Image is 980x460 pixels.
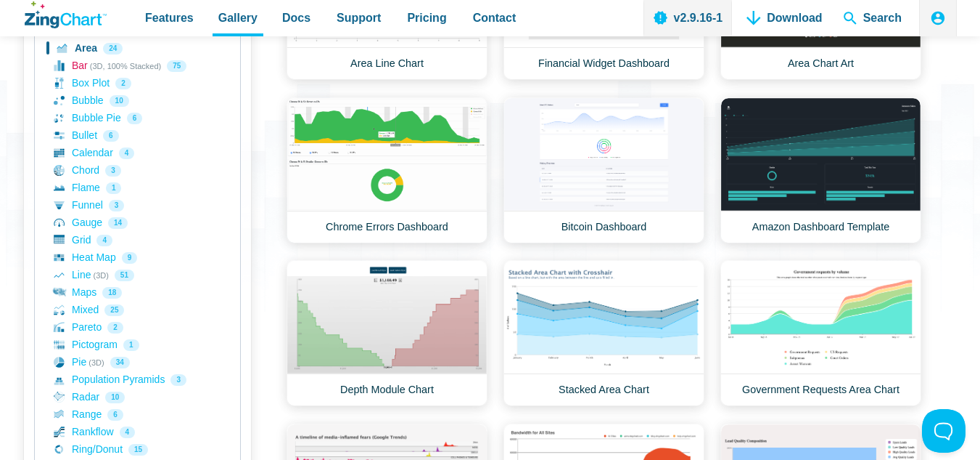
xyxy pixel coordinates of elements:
[407,8,446,28] span: Pricing
[503,260,704,406] a: Stacked Area Chart
[473,8,516,28] span: Contact
[337,8,381,28] span: Support
[218,8,258,28] span: Gallery
[503,97,704,243] a: Bitcoin Dashboard
[720,260,921,406] a: Government Requests Area Chart
[287,97,487,243] a: Chrome Errors Dashboard
[25,1,107,28] a: ZingChart Logo. Click to return to the homepage
[145,8,194,28] span: Features
[922,409,965,453] iframe: Toggle Customer Support
[287,260,487,406] a: Depth Module Chart
[282,8,310,28] span: Docs
[720,97,921,243] a: Amazon Dashboard Template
